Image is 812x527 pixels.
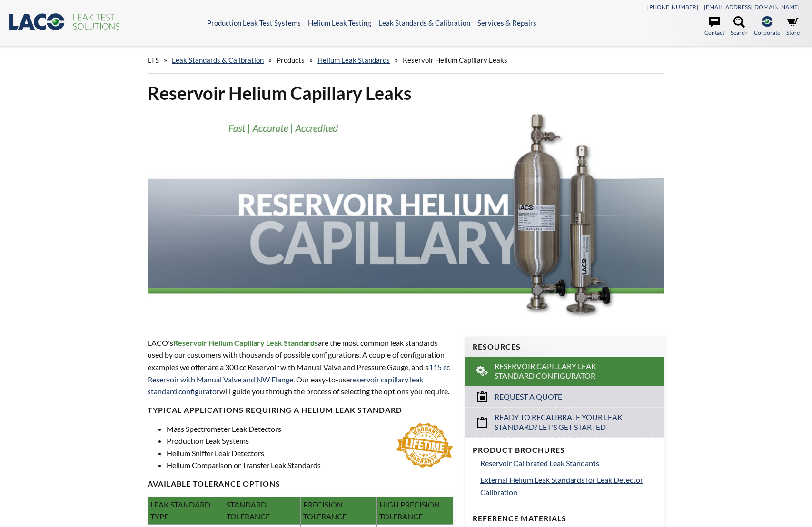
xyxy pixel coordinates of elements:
[303,500,347,521] span: PRECISION TOLERANCE
[473,514,656,524] h4: Reference Materials
[148,405,453,415] h4: Typical applications requiring a helium leak standard
[786,16,800,37] a: Store
[148,337,453,398] p: are the most common leak standards used by our customers with thousands of possible configuration...
[167,459,453,471] li: Helium Comparison or Transfer Leak Standards
[465,357,664,386] a: Reservoir Capillary Leak Standard Configurator
[495,361,635,381] span: Reservoir Capillary Leak Standard Configurator
[480,459,599,468] span: Reservoir Calibrated Leak Standards
[647,3,698,10] a: [PHONE_NUMBER]
[148,479,453,489] h4: available Tolerance options
[148,81,664,105] h1: Reservoir Helium Capillary Leaks
[148,362,450,384] a: 115 cc Reservoir with Manual Valve and NW Flange
[173,338,318,347] strong: Reservoir Helium Capillary Leak Standards
[317,56,390,64] a: Helium Leak Standards
[465,386,664,407] a: Request a Quote
[207,19,301,27] a: Production Leak Test Systems
[167,447,453,459] li: Helium Sniffer Leak Detectors
[227,500,270,521] span: STANDARD TOLERANCE
[148,112,664,319] img: Reservoir Helium Capillary header
[396,423,453,468] img: lifetime-warranty.jpg
[148,338,173,347] span: LACO's
[277,56,305,64] span: Products
[754,28,780,37] span: Corporate
[495,412,635,432] span: Ready to Recalibrate Your Leak Standard? Let's Get Started
[150,500,210,521] span: LEAK STANDARD TYPE
[473,445,656,455] h4: Product Brochures
[473,342,656,352] h4: Resources
[148,47,664,74] div: » » » »
[172,56,264,64] a: Leak Standards & Calibration
[167,435,453,447] li: Production Leak Systems
[704,16,724,37] a: Contact
[704,3,800,10] a: [EMAIL_ADDRESS][DOMAIN_NAME]
[167,423,453,435] li: Mass Spectrometer Leak Detectors
[480,457,656,469] a: Reservoir Calibrated Leak Standards
[403,56,507,64] span: Reservoir Helium Capillary Leaks
[378,19,470,27] a: Leak Standards & Calibration
[731,16,748,37] a: Search
[480,475,643,497] span: External Helium Leak Standards for Leak Detector Calibration
[465,407,664,437] a: Ready to Recalibrate Your Leak Standard? Let's Get Started
[308,19,371,27] a: Helium Leak Testing
[480,474,656,498] a: External Helium Leak Standards for Leak Detector Calibration
[477,19,536,27] a: Services & Repairs
[379,500,440,521] span: HIGH PRECISION TOLERANCE
[148,56,159,64] span: LTS
[495,392,562,402] span: Request a Quote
